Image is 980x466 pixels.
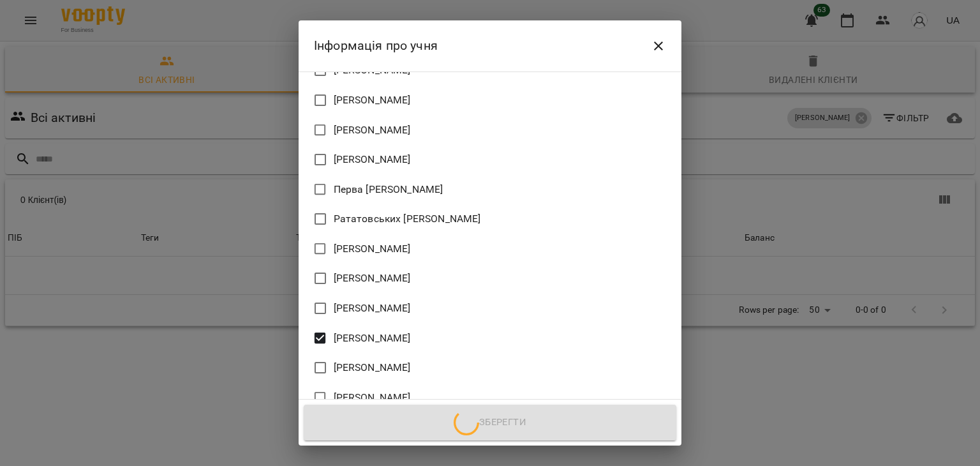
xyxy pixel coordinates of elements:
span: Рататовських [PERSON_NAME] [334,211,481,227]
span: Перва [PERSON_NAME] [334,182,443,197]
span: [PERSON_NAME] [334,301,411,316]
span: [PERSON_NAME] [334,152,411,167]
h6: Інформація про учня [314,36,438,56]
span: [PERSON_NAME] [334,360,411,375]
span: [PERSON_NAME] [334,93,411,108]
span: [PERSON_NAME] [334,123,411,138]
span: [PERSON_NAME] [334,271,411,286]
span: [PERSON_NAME] [334,390,411,405]
button: Close [643,31,674,61]
span: [PERSON_NAME] [334,241,411,257]
span: [PERSON_NAME] [334,331,411,346]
